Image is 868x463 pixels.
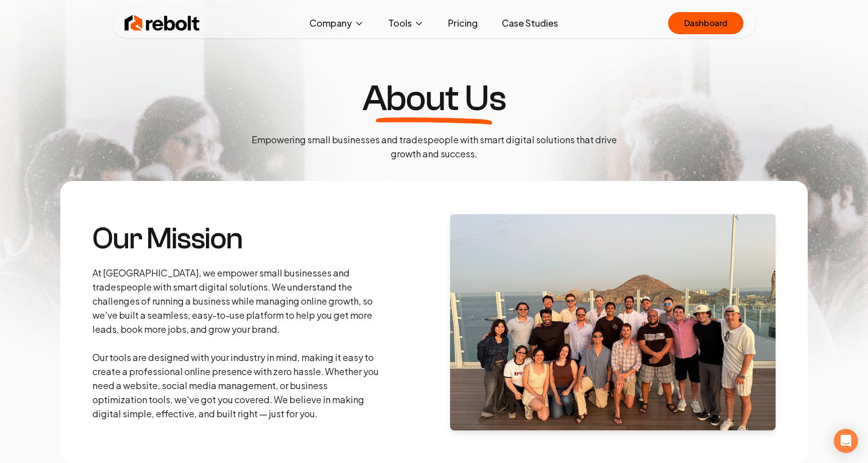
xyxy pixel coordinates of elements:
[440,13,486,33] a: Pricing
[450,214,776,430] img: About
[668,12,743,34] a: Dashboard
[243,133,625,161] p: Empowering small businesses and tradespeople with smart digital solutions that drive growth and s...
[380,13,432,33] button: Tools
[834,429,858,453] div: Open Intercom Messenger
[92,224,382,254] h3: Our Mission
[301,13,372,33] button: Company
[92,266,382,421] p: At [GEOGRAPHIC_DATA], we empower small businesses and tradespeople with smart digital solutions. ...
[362,80,506,117] h1: About Us
[125,13,200,33] img: Rebolt Logo
[494,13,566,33] a: Case Studies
